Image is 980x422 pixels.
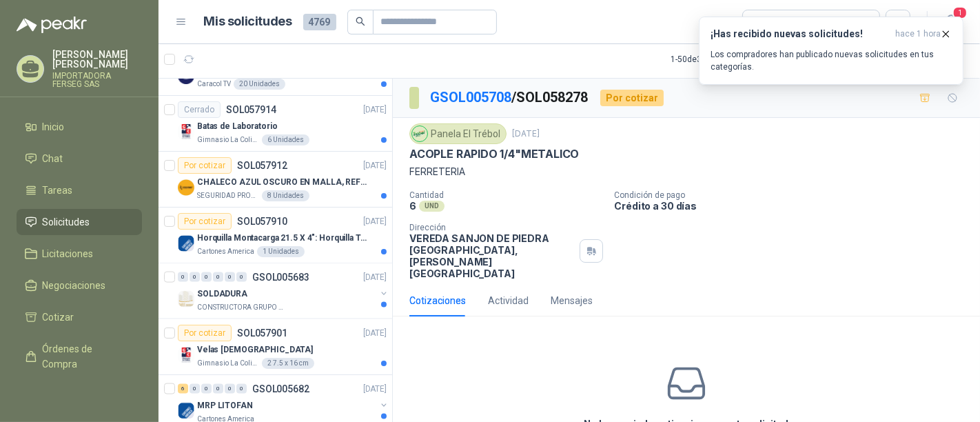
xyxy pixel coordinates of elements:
img: Company Logo [178,179,194,196]
div: 6 [178,384,188,394]
p: [DATE] [363,327,387,340]
h3: ¡Has recibido nuevas solicitudes! [711,28,890,40]
div: 0 [201,272,212,282]
p: SOL057912 [237,161,287,170]
a: Tareas [17,177,142,203]
a: Cotizar [17,304,142,330]
p: VEREDA SANJON DE PIEDRA [GEOGRAPHIC_DATA] , [PERSON_NAME][GEOGRAPHIC_DATA] [409,232,574,279]
a: Por cotizarSOL057901[DATE] Company LogoVelas [DEMOGRAPHIC_DATA]Gimnasio La Colina2 7.5 x 16 cm [159,319,392,375]
div: 0 [213,272,223,282]
div: Cotizaciones [409,293,466,308]
p: GSOL005682 [252,384,309,394]
p: SOL057914 [226,105,276,114]
span: Cotizar [43,310,74,325]
div: 0 [225,384,235,394]
h1: Mis solicitudes [204,12,292,32]
p: Gimnasio La Colina [197,134,259,145]
p: CONSTRUCTORA GRUPO FIP [197,302,284,313]
div: Todas [751,14,780,30]
a: Órdenes de Compra [17,336,142,377]
p: [DATE] [363,271,387,284]
div: 0 [201,384,212,394]
span: Tareas [43,183,73,198]
p: Cantidad [409,190,603,200]
div: 1 - 50 de 3581 [671,48,760,70]
p: CHALECO AZUL OSCURO EN MALLA, REFLECTIVO [197,176,369,189]
a: Por cotizarSOL057912[DATE] Company LogoCHALECO AZUL OSCURO EN MALLA, REFLECTIVOSEGURIDAD PROVISER... [159,152,392,208]
p: [DATE] [363,215,387,228]
a: Chat [17,145,142,172]
a: 0 0 0 0 0 0 GSOL005683[DATE] Company LogoSOLDADURACONSTRUCTORA GRUPO FIP [178,269,389,313]
div: Cerrado [178,101,221,118]
div: Por cotizar [178,157,232,174]
a: Por cotizarSOL057910[DATE] Company LogoHorquilla Montacarga 21.5 X 4": Horquilla Telescopica Over... [159,208,392,263]
p: IMPORTADORA FERSEG SAS [52,72,142,88]
div: 0 [178,272,188,282]
img: Company Logo [178,123,194,140]
p: SOL057910 [237,217,287,226]
div: UND [419,201,445,212]
div: Panela El Trébol [409,123,507,144]
p: Condición de pago [614,190,974,200]
div: 1 Unidades [257,246,305,257]
img: Logo peakr [17,17,87,33]
button: ¡Has recibido nuevas solicitudes!hace 1 hora Los compradores han publicado nuevas solicitudes en ... [699,17,963,85]
div: 0 [236,272,247,282]
a: Negociaciones [17,272,142,299]
p: Cartones America [197,246,254,257]
div: 0 [236,384,247,394]
div: 20 Unidades [234,79,285,90]
div: Mensajes [551,293,593,308]
span: Negociaciones [43,278,106,293]
span: search [356,17,365,26]
img: Company Logo [178,235,194,252]
a: GSOL005708 [430,89,511,105]
span: Órdenes de Compra [43,341,129,372]
div: 0 [225,272,235,282]
div: 8 Unidades [262,190,309,201]
div: Actividad [488,293,529,308]
div: Por cotizar [178,325,232,341]
p: [DATE] [363,383,387,396]
div: 0 [213,384,223,394]
a: Inicio [17,114,142,140]
img: Company Logo [178,347,194,363]
a: CerradoSOL057914[DATE] Company LogoBatas de LaboratorioGimnasio La Colina6 Unidades [159,96,392,152]
p: [DATE] [363,159,387,172]
a: Licitaciones [17,241,142,267]
span: Solicitudes [43,214,90,230]
p: SEGURIDAD PROVISER LTDA [197,190,259,201]
p: [PERSON_NAME] [PERSON_NAME] [52,50,142,69]
p: 6 [409,200,416,212]
div: Por cotizar [600,90,664,106]
img: Company Logo [178,403,194,419]
p: / SOL058278 [430,87,589,108]
span: 4769 [303,14,336,30]
span: Inicio [43,119,65,134]
div: 0 [190,272,200,282]
p: Caracol TV [197,79,231,90]
span: hace 1 hora [895,28,941,40]
p: Velas [DEMOGRAPHIC_DATA] [197,343,313,356]
button: 1 [939,10,963,34]
img: Company Logo [412,126,427,141]
div: 0 [190,384,200,394]
p: SOLDADURA [197,288,247,301]
p: ACOPLE RAPIDO 1/4"METALICO [409,147,579,161]
span: Remisiones [43,388,94,403]
span: 1 [952,6,968,19]
div: 2 7.5 x 16 cm [262,358,314,369]
p: Crédito a 30 días [614,200,974,212]
p: FERRETERIA [409,164,963,179]
span: Licitaciones [43,246,94,261]
p: Gimnasio La Colina [197,358,259,369]
div: 6 Unidades [262,134,309,145]
p: GSOL005683 [252,272,309,282]
div: Por cotizar [178,213,232,230]
p: [DATE] [363,103,387,117]
p: MRP LITOFAN [197,399,253,412]
p: SOL057901 [237,328,287,338]
span: Chat [43,151,63,166]
p: Batas de Laboratorio [197,120,278,133]
p: Horquilla Montacarga 21.5 X 4": Horquilla Telescopica Overall size 2108 x 660 x 324mm [197,232,369,245]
